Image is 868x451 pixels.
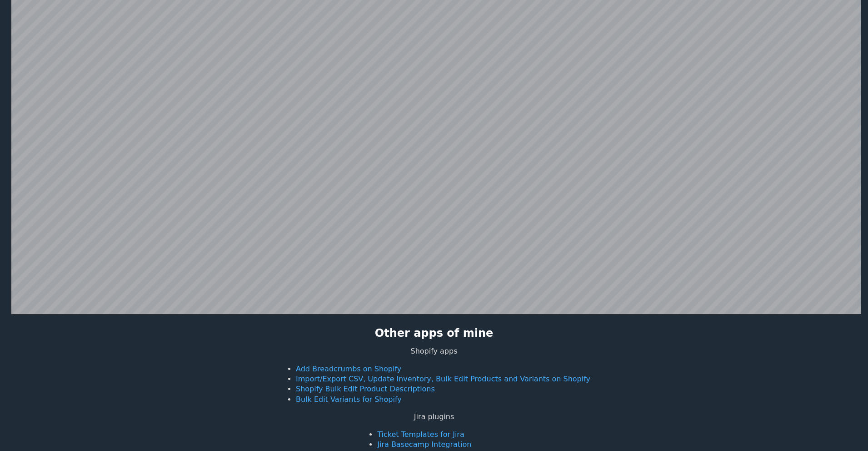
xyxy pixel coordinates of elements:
h2: Other apps of mine [375,326,494,341]
a: Jira Basecamp Integration [377,440,471,449]
a: Ticket Templates for Jira [377,430,464,439]
a: Bulk Edit Variants for Shopify [296,395,402,404]
a: Import/Export CSV, Update Inventory, Bulk Edit Products and Variants on Shopify [296,375,590,383]
a: Add Breadcrumbs on Shopify [296,365,401,373]
a: Shopify Bulk Edit Product Descriptions [296,385,435,393]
